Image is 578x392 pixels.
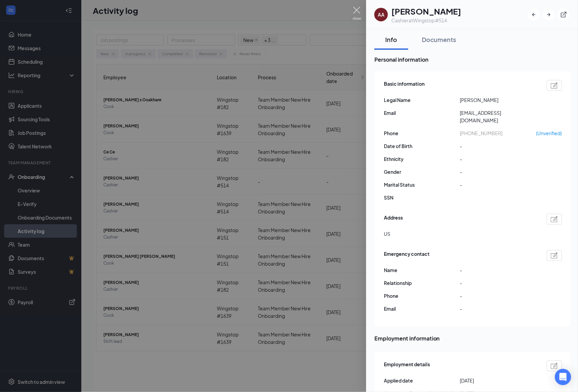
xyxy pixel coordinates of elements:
[384,305,460,312] span: Email
[460,155,536,163] span: -
[378,11,385,18] div: AA
[531,11,537,18] svg: ArrowLeftNew
[384,360,430,371] span: Employment details
[422,35,456,44] div: Documents
[560,11,567,18] svg: ExternalLink
[558,8,570,21] button: ExternalLink
[460,109,536,124] span: [EMAIL_ADDRESS][DOMAIN_NAME]
[391,5,461,17] h1: [PERSON_NAME]
[384,250,430,261] span: Emergency contact
[384,155,460,163] span: Ethnicity
[384,168,460,176] span: Gender
[543,8,555,21] button: ArrowRight
[384,109,460,117] span: Email
[460,96,536,104] span: [PERSON_NAME]
[384,129,460,137] span: Phone
[460,377,536,384] span: [DATE]
[384,181,460,188] span: Marital Status
[384,279,460,287] span: Relationship
[460,129,536,137] span: [PHONE_NUMBER]
[384,80,425,91] span: Basic information
[384,194,460,201] span: SSN
[460,168,536,176] span: -
[391,17,461,24] div: Cashier at Wingstop #514
[528,8,540,21] button: ArrowLeftNew
[384,377,460,384] span: Applied date
[384,96,460,104] span: Legal Name
[384,142,460,150] span: Date of Birth
[460,292,536,300] span: -
[460,279,536,287] span: -
[381,35,401,44] div: Info
[384,292,460,300] span: Phone
[545,11,552,18] svg: ArrowRight
[384,214,403,225] span: Address
[460,266,536,274] span: -
[384,230,390,238] span: US
[460,142,536,150] span: -
[555,369,571,385] div: Open Intercom Messenger
[384,266,460,274] span: Name
[460,181,536,188] span: -
[374,334,571,343] span: Employment information
[536,129,562,137] span: (Unverified)
[374,55,571,64] span: Personal information
[460,305,536,312] span: -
